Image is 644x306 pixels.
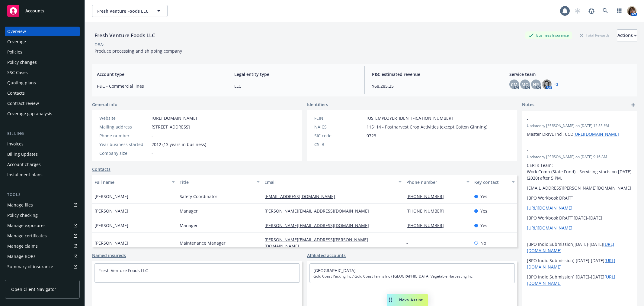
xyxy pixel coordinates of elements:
span: General info [92,101,117,108]
div: Overview [7,27,26,36]
button: Key contact [472,175,517,189]
button: Title [177,175,262,189]
span: Produce processing and shipping company [95,48,182,54]
span: Nova Assist [399,297,423,302]
span: - [367,141,368,148]
a: Switch app [613,5,625,17]
a: Installment plans [5,170,80,180]
div: Coverage [7,37,26,47]
div: Policies [7,47,22,57]
a: Billing updates [5,149,80,159]
div: Company size [99,150,149,156]
span: Notes [522,101,534,109]
span: 0723 [367,132,376,139]
a: [URL][DOMAIN_NAME] [527,225,572,231]
div: DBA: - [95,41,106,48]
div: SSC Cases [7,68,28,77]
a: Policy changes [5,57,80,67]
span: [PERSON_NAME] [95,240,128,246]
a: Policy AI ingestions [5,272,80,282]
button: Actions [617,29,637,41]
a: Summary of insurance [5,262,80,272]
div: SIC code [314,132,364,139]
a: Accounts [5,2,80,19]
div: Manage BORs [7,252,36,261]
div: Policy checking [7,210,38,220]
div: Title [180,179,253,185]
div: NAICS [314,124,364,130]
span: - [152,132,153,139]
div: Manage claims [7,241,38,251]
a: Fresh Venture Foods LLC [98,268,148,273]
span: - [527,116,616,122]
span: Service team [509,71,632,77]
a: Contract review [5,99,80,108]
p: [BPO Workbook DRAFT][DATE]-[DATE] [527,215,632,221]
a: Search [599,5,611,17]
span: - [152,150,153,156]
div: Drag to move [387,294,394,306]
span: Gold Coast Packing Inc / Gold Coast Farms Inc / [GEOGRAPHIC_DATA] Vegetable Harvesting Inc [313,274,511,279]
span: Maintenance Manager [180,240,226,246]
div: Mailing address [99,124,149,130]
p: [BPO Indio Submission][DATE]-[DATE] [527,241,632,254]
div: Billing [5,131,80,137]
div: Billing updates [7,149,38,159]
a: Coverage [5,37,80,47]
div: CSLB [314,141,364,148]
div: Installment plans [7,170,43,180]
a: Overview [5,27,80,36]
div: Quoting plans [7,78,36,88]
a: [EMAIL_ADDRESS][DOMAIN_NAME] [264,194,340,199]
a: [URL][DOMAIN_NAME] [527,205,572,211]
a: Manage files [5,200,80,210]
a: Affiliated accounts [307,252,346,259]
div: Summary of insurance [7,262,53,272]
span: Safety Coordinator [180,193,217,200]
a: [PHONE_NUMBER] [406,194,449,199]
a: [PHONE_NUMBER] [406,208,449,214]
a: [PERSON_NAME][EMAIL_ADDRESS][DOMAIN_NAME] [264,223,374,228]
div: Manage certificates [7,231,47,241]
p: [BPO Indio Submission] [DATE]-[DATE] [527,257,632,270]
span: 2012 (13 years in business) [152,141,206,148]
a: Account charges [5,160,80,169]
a: Manage certificates [5,231,80,241]
span: 115114 - Postharvest Crop Activities (except Cotton Ginning) [367,124,487,130]
a: Manage exposures [5,221,80,230]
div: Policy changes [7,57,37,67]
span: [US_EMPLOYER_IDENTIFICATION_NUMBER] [367,115,453,121]
span: - [527,147,616,153]
div: Email [264,179,395,185]
button: Full name [92,175,177,189]
div: Website [99,115,149,121]
span: Open Client Navigator [11,286,56,292]
a: [PERSON_NAME][EMAIL_ADDRESS][PERSON_NAME][DOMAIN_NAME] [264,237,368,249]
a: Contacts [5,88,80,98]
img: photo [542,80,552,89]
div: Full name [95,179,168,185]
span: [PERSON_NAME] [95,222,128,229]
div: Phone number [99,132,149,139]
button: Email [262,175,404,189]
span: Accounts [25,8,44,13]
span: Updated by [PERSON_NAME] on [DATE] 12:55 PM [527,123,632,129]
a: Start snowing [572,5,584,17]
div: Account charges [7,160,41,169]
span: Yes [480,208,487,214]
span: Manager [180,208,198,214]
a: [URL][DOMAIN_NAME] [152,115,197,121]
a: [PERSON_NAME][EMAIL_ADDRESS][DOMAIN_NAME] [264,208,374,214]
div: Total Rewards [577,31,613,39]
button: Phone number [404,175,472,189]
div: Policy AI ingestions [7,272,46,282]
div: Business Insurance [525,31,572,39]
span: $68,285.25 [372,83,495,89]
div: Phone number [406,179,463,185]
span: NP [533,81,539,88]
span: Legal entity type [234,71,357,77]
a: Policy checking [5,210,80,220]
button: Fresh Venture Foods LLC [92,5,168,17]
p: Master DRIVE Incl. CCD [527,131,632,137]
div: Tools [5,192,80,198]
